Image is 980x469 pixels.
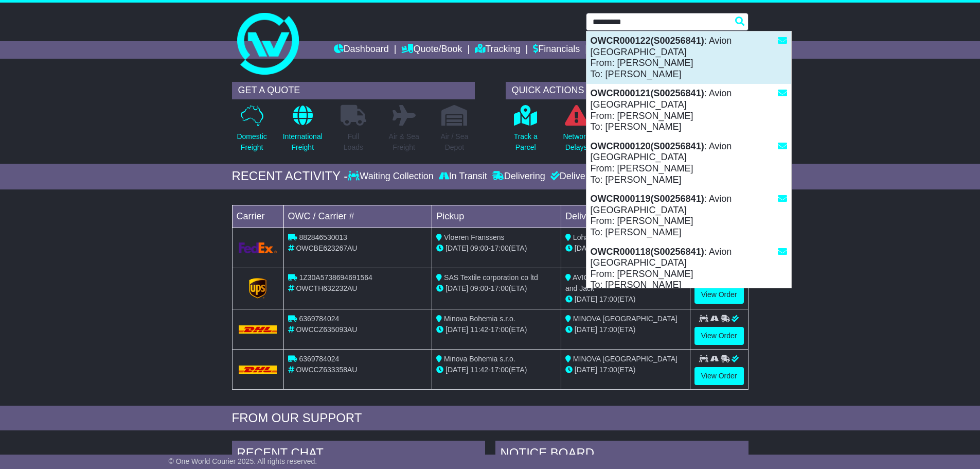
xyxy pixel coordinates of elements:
p: International Freight [283,131,323,153]
div: Waiting Collection [348,171,436,182]
p: Air & Sea Freight [389,131,419,153]
a: View Order [694,327,744,345]
div: - (ETA) [436,364,557,375]
a: NetworkDelays [562,105,590,159]
strong: OWCR000119(S00256841) [591,194,704,204]
span: 882846530013 [299,233,347,241]
span: Minova Bohemia s.r.o. [444,355,515,363]
a: Quote/Book [401,41,462,59]
img: GetCarrierServiceLogo [239,242,277,253]
a: Dashboard [334,41,389,59]
span: 11:42 [470,366,488,374]
span: OWCTH632232AU [296,284,357,292]
span: AVION INTERNATIONAL CO Jac and Jack [565,273,680,292]
img: GetCarrierServiceLogo [249,278,266,299]
a: Financials [533,41,580,59]
td: Delivery [561,205,690,228]
span: 6369784024 [299,315,339,323]
span: 09:00 [470,244,488,252]
span: SAS Textile corporation co ltd [444,273,538,282]
span: [DATE] [446,366,468,374]
div: NOTICE BOARD [495,441,749,468]
a: Tracking [475,41,520,59]
span: 17:00 [491,244,509,252]
span: [DATE] [446,325,468,334]
p: Domestic Freight [237,131,266,153]
p: Network Delays [563,131,589,153]
span: 6369784024 [299,355,339,363]
strong: OWCR000121(S00256841) [591,88,704,98]
span: 17:00 [599,295,617,303]
td: OWC / Carrier # [283,205,432,228]
span: 17:00 [491,366,509,374]
div: - (ETA) [436,283,557,294]
span: [DATE] [446,244,468,252]
div: : Avion [GEOGRAPHIC_DATA] From: [PERSON_NAME] To: [PERSON_NAME] [586,137,791,189]
div: RECENT CHAT [232,441,485,468]
div: RECENT ACTIVITY - [232,169,348,184]
span: 17:00 [599,366,617,374]
div: Delivered [548,171,599,182]
span: 17:00 [599,325,617,334]
div: (ETA) [565,324,686,335]
td: Carrier [232,205,283,228]
img: DHL.png [239,325,277,334]
div: In Transit [436,171,490,182]
div: : Avion [GEOGRAPHIC_DATA] From: [PERSON_NAME] To: [PERSON_NAME] [586,242,791,295]
p: Full Loads [341,131,366,153]
a: View Order [694,367,744,385]
div: (ETA) [565,364,686,375]
span: [DATE] [575,244,597,252]
a: DomesticFreight [236,105,267,159]
div: (ETA) [565,294,686,305]
span: 09:00 [470,284,488,292]
span: 11:42 [470,325,488,334]
span: Vloeren Franssens [444,233,505,241]
span: OWCCZ633358AU [296,366,357,374]
div: Delivering [490,171,548,182]
strong: OWCR000118(S00256841) [591,247,704,257]
span: OWCCZ635093AU [296,325,357,334]
div: QUICK ACTIONS [506,82,749,99]
span: [DATE] [575,366,597,374]
img: DHL.png [239,366,277,374]
span: © One World Courier 2025. All rights reserved. [169,457,317,465]
span: [DATE] [446,284,468,292]
p: Air / Sea Depot [441,131,469,153]
div: : Avion [GEOGRAPHIC_DATA] From: [PERSON_NAME] To: [PERSON_NAME] [586,84,791,136]
a: Track aParcel [513,105,538,159]
span: Minova Bohemia s.r.o. [444,315,515,323]
a: View Order [694,286,744,304]
div: - (ETA) [436,243,557,254]
strong: OWCR000122(S00256841) [591,36,704,46]
span: [DATE] [575,295,597,303]
span: 17:00 [491,284,509,292]
p: Track a Parcel [514,131,538,153]
span: Lohas Australia Pty Ltd [573,233,647,241]
td: Pickup [432,205,561,228]
span: OWCBE623267AU [296,244,357,252]
strong: OWCR000120(S00256841) [591,141,704,151]
span: 1Z30A5738694691564 [299,273,372,282]
span: 17:00 [491,325,509,334]
span: MINOVA [GEOGRAPHIC_DATA] [573,355,678,363]
div: GET A QUOTE [232,82,475,99]
span: MINOVA [GEOGRAPHIC_DATA] [573,315,678,323]
a: InternationalFreight [282,105,323,159]
div: : Avion [GEOGRAPHIC_DATA] From: [PERSON_NAME] To: [PERSON_NAME] [586,31,791,84]
div: (ETA) [565,243,686,254]
div: : Avion [GEOGRAPHIC_DATA] From: [PERSON_NAME] To: [PERSON_NAME] [586,189,791,242]
div: - (ETA) [436,324,557,335]
span: [DATE] [575,325,597,334]
div: FROM OUR SUPPORT [232,411,749,426]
